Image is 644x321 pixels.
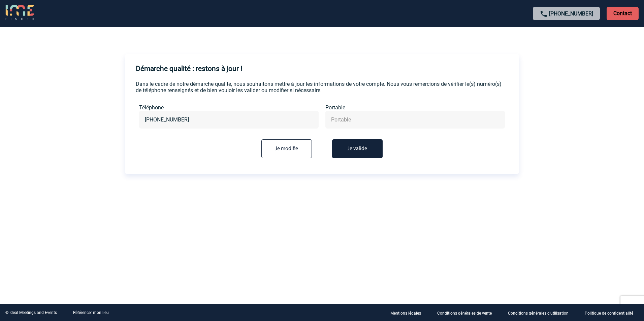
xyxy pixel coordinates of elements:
p: Mentions légales [390,311,421,316]
button: Je valide [332,139,383,158]
a: Référencer mon lieu [73,310,109,315]
input: Téléphone [143,115,315,124]
label: Téléphone [139,104,319,111]
p: Politique de confidentialité [585,311,633,316]
a: Conditions générales de vente [432,310,503,316]
a: Mentions légales [385,310,432,316]
p: Conditions générales d'utilisation [508,311,569,316]
div: © Ideal Meetings and Events [5,310,57,315]
input: Portable [329,115,501,124]
a: Conditions générales d'utilisation [503,310,579,316]
p: Contact [607,7,639,20]
a: Politique de confidentialité [579,310,644,316]
label: Portable [325,104,505,111]
h4: Démarche qualité : restons à jour ! [136,65,242,73]
a: [PHONE_NUMBER] [549,10,593,17]
p: Dans le cadre de notre démarche qualité, nous souhaitons mettre à jour les informations de votre ... [136,81,508,94]
input: Je modifie [261,139,312,158]
p: Conditions générales de vente [437,311,492,316]
img: call-24-px.png [540,10,548,18]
